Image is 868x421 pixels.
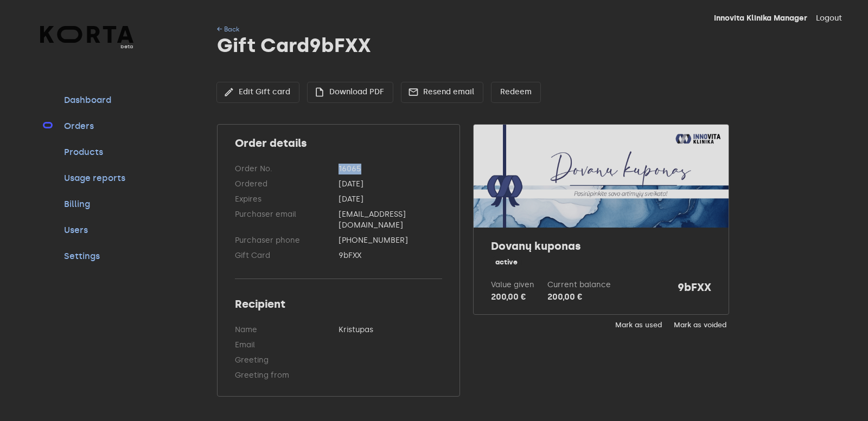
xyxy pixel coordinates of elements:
[410,86,474,99] span: Resend email
[217,35,857,56] h1: Gift Card 9bFXX
[62,120,134,133] a: Orders
[226,86,290,99] span: Edit Gift card
[491,290,534,303] div: 200,00 €
[40,26,134,50] a: beta
[40,26,134,43] img: Korta
[547,290,611,303] div: 200,00 €
[235,355,339,366] dt: Greeting
[62,198,134,211] a: Billing
[714,14,807,23] strong: Innovita Klinika Manager
[224,87,234,98] span: edit
[491,280,534,289] label: Value given
[339,250,442,261] dd: 9bFXX
[678,280,711,303] strong: 9bFXX
[547,280,611,289] label: Current balance
[339,179,442,190] dd: [DATE]
[62,94,134,107] a: Dashboard
[339,209,442,231] dd: [EMAIL_ADDRESS][DOMAIN_NAME]
[314,87,325,98] span: insert_drive_file
[615,319,662,332] span: Mark as used
[40,43,134,50] span: beta
[235,340,339,351] dt: Email
[235,370,339,381] dt: Greeting from
[674,319,726,332] span: Mark as voided
[235,235,339,246] dt: Purchaser phone
[339,325,442,335] dd: Kristupas
[235,209,339,231] dt: Purchaser email
[217,25,239,33] a: ← Back
[62,146,134,159] a: Products
[316,86,384,99] span: Download PDF
[816,13,842,24] button: Logout
[408,87,419,98] span: mail
[217,82,299,102] button: Edit Gift card
[308,82,393,102] button: Download PDF
[235,296,442,312] h2: Recipient
[235,194,339,205] dt: Expires
[62,224,134,237] a: Users
[492,82,540,102] button: Redeem
[235,164,339,174] dt: Order No.
[339,235,442,246] dd: [PHONE_NUMBER]
[339,164,442,174] dd: 16065
[612,317,665,334] button: Mark as used
[500,86,532,99] span: Redeem
[62,250,134,263] a: Settings
[401,82,483,102] button: Resend email
[235,250,339,261] dt: Gift Card
[491,257,522,268] span: active
[339,194,442,205] dd: [DATE]
[491,238,711,254] h2: Dovanų kuponas
[217,86,299,95] a: Edit Gift card
[62,172,134,185] a: Usage reports
[671,317,729,334] button: Mark as voided
[235,325,339,335] dt: Name
[235,179,339,190] dt: Ordered
[235,135,442,151] h2: Order details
